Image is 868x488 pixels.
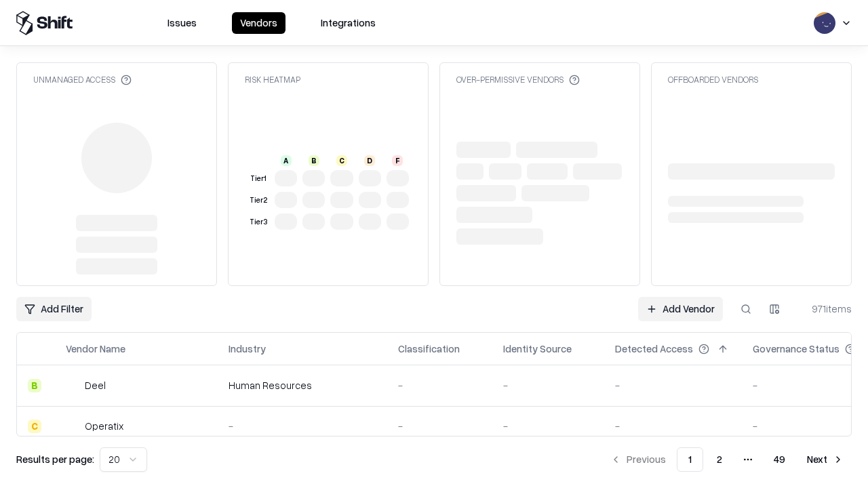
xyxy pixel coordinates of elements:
nav: pagination [602,447,852,472]
div: Offboarded Vendors [668,74,758,85]
div: B [28,379,41,392]
img: Deel [66,379,79,392]
div: Human Resources [229,378,376,392]
div: B [309,155,319,166]
div: Identity Source [503,342,572,356]
div: Governance Status [753,342,840,356]
div: Unmanaged Access [33,74,132,85]
div: - [503,378,593,392]
div: Vendor Name [66,342,125,356]
div: - [229,419,376,433]
p: Results per page: [16,452,94,466]
div: Over-Permissive Vendors [456,74,580,85]
div: Tier 3 [248,216,269,228]
div: D [364,155,375,166]
div: C [28,420,41,433]
button: Vendors [232,12,285,34]
a: Add Vendor [638,297,723,321]
button: Add Filter [16,297,92,321]
div: F [392,155,403,166]
div: Tier 2 [248,195,269,206]
div: Tier 1 [248,173,269,184]
div: Risk Heatmap [245,74,300,85]
div: - [615,419,731,433]
div: - [398,419,481,433]
button: Next [799,447,852,472]
button: Issues [159,12,205,34]
div: - [503,419,593,433]
div: A [281,155,292,166]
div: - [615,378,731,392]
div: Industry [229,342,266,356]
div: Classification [398,342,460,356]
div: 971 items [797,302,852,316]
div: Operatix [85,419,123,433]
button: 2 [706,447,733,472]
div: C [336,155,347,166]
div: - [398,378,481,392]
button: 1 [677,447,703,472]
img: Operatix [66,420,79,433]
div: Deel [85,378,106,392]
button: 49 [763,447,796,472]
button: Integrations [313,12,384,34]
div: Detected Access [615,342,693,356]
